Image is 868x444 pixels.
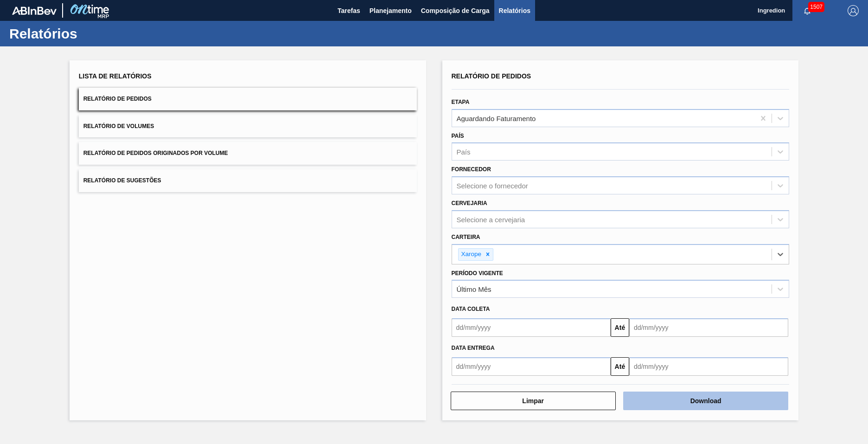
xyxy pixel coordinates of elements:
div: Xarope [459,249,483,260]
button: Download [623,392,788,410]
input: dd/mm/yyyy [629,318,788,337]
button: Relatório de Pedidos Originados por Volume [79,142,417,165]
span: Lista de Relatórios [79,72,152,80]
button: Até [611,357,629,376]
span: Relatório de Pedidos Originados por Volume [83,150,228,156]
div: País [457,148,471,156]
span: Planejamento [370,5,412,16]
img: Logout [848,5,859,16]
label: Cervejaria [452,200,487,206]
div: Aguardando Faturamento [457,114,536,122]
button: Até [611,318,629,337]
label: Carteira [452,234,480,240]
span: Composição de Carga [421,5,490,16]
div: Último Mês [457,285,491,293]
span: 1507 [808,2,824,12]
button: Relatório de Pedidos [79,88,417,110]
span: Relatório de Volumes [83,123,154,129]
span: Data coleta [452,306,490,312]
img: TNhmsLtSVTkK8tSr43FrP2fwEKptu5GPRR3wAAAABJRU5ErkJggg== [12,6,57,15]
input: dd/mm/yyyy [452,318,611,337]
label: País [452,133,464,139]
input: dd/mm/yyyy [629,357,788,376]
span: Relatório de Pedidos [452,72,531,80]
span: Relatório de Pedidos [83,96,152,102]
label: Período Vigente [452,270,503,277]
div: Selecione a cervejaria [457,215,525,223]
span: Data entrega [452,345,495,351]
label: Etapa [452,99,470,105]
label: Fornecedor [452,166,491,173]
button: Relatório de Volumes [79,115,417,138]
button: Relatório de Sugestões [79,169,417,192]
div: Selecione o fornecedor [457,182,528,190]
input: dd/mm/yyyy [452,357,611,376]
span: Relatório de Sugestões [83,177,161,184]
button: Limpar [451,392,616,410]
span: Tarefas [338,5,360,16]
span: Relatórios [499,5,530,16]
button: Notificações [792,4,822,17]
h1: Relatórios [9,28,174,39]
